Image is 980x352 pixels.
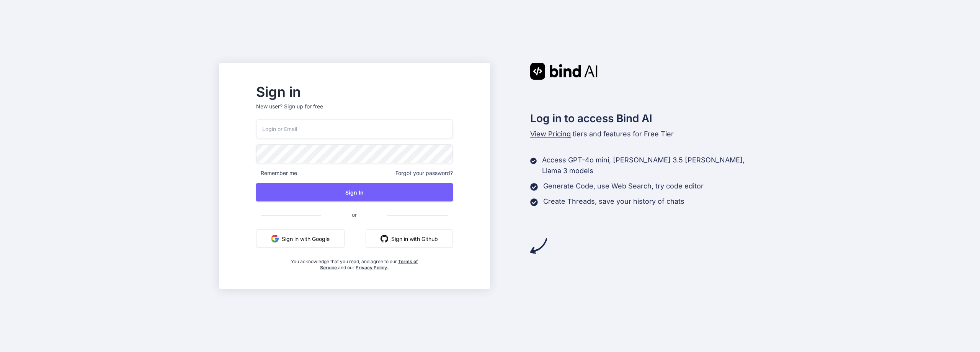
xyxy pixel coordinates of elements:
img: Bind AI logo [530,63,598,80]
img: github [381,235,388,242]
span: View Pricing [530,130,571,138]
p: Access GPT-4o mini, [PERSON_NAME] 3.5 [PERSON_NAME], Llama 3 models [542,155,761,176]
input: Login or Email [256,120,453,138]
img: google [271,235,279,242]
p: Create Threads, save your history of chats [543,196,684,207]
h2: Log in to access Bind AI [530,110,761,126]
div: You acknowledge that you read, and agree to our and our [289,254,420,271]
button: Sign in with Github [366,229,453,248]
h2: Sign in [256,86,453,98]
span: Forgot your password? [395,169,453,177]
a: Privacy Policy. [356,265,389,270]
div: Sign up for free [284,103,323,110]
p: Generate Code, use Web Search, try code editor [543,181,704,192]
p: New user? [256,103,453,120]
span: or [321,205,387,224]
button: Sign In [256,183,453,201]
button: Sign in with Google [256,229,345,248]
a: Terms of Service [320,259,418,270]
p: tiers and features for Free Tier [530,129,761,139]
img: arrow [530,237,547,254]
span: Remember me [256,169,297,177]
